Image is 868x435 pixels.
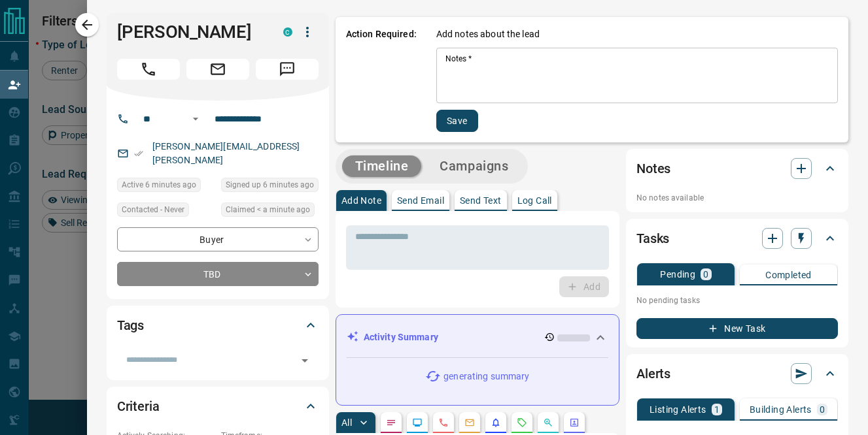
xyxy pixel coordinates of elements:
[443,370,529,383] p: generating summary
[650,405,706,414] p: Listing Alerts
[256,59,319,80] span: Message
[221,202,319,221] div: Sun Aug 17 2025
[436,110,478,132] button: Save
[347,325,608,349] div: Activity Summary
[296,351,314,370] button: Open
[283,27,292,37] div: condos.ca
[341,418,352,427] p: All
[820,405,825,414] p: 0
[569,417,580,428] svg: Agent Actions
[412,417,423,428] svg: Lead Browsing Activity
[117,22,264,42] h1: [PERSON_NAME]
[117,315,144,336] h2: Tags
[543,417,553,428] svg: Opportunities
[346,27,417,132] p: Action Required:
[221,178,319,196] div: Sun Aug 17 2025
[750,405,812,414] p: Building Alerts
[152,141,300,165] a: [PERSON_NAME][EMAIL_ADDRESS][PERSON_NAME]
[636,223,838,254] div: Tasks
[636,153,838,184] div: Notes
[636,291,838,310] p: No pending tasks
[226,178,314,191] span: Signed up 6 minutes ago
[188,111,203,127] button: Open
[122,178,196,191] span: Active 6 minutes ago
[117,396,160,417] h2: Criteria
[117,391,319,422] div: Criteria
[636,358,838,389] div: Alerts
[117,262,319,286] div: TBD
[186,59,249,80] span: Email
[636,363,670,384] h2: Alerts
[491,417,501,428] svg: Listing Alerts
[117,227,319,251] div: Buyer
[341,196,381,205] p: Add Note
[636,192,838,204] p: No notes available
[765,270,812,280] p: Completed
[714,405,720,414] p: 1
[460,196,502,205] p: Send Text
[636,158,670,179] h2: Notes
[386,417,396,428] svg: Notes
[464,417,475,428] svg: Emails
[117,59,180,80] span: Call
[134,149,143,158] svg: Email Verified
[117,310,319,341] div: Tags
[636,318,838,339] button: New Task
[436,27,540,41] p: Add notes about the lead
[426,155,521,177] button: Campaigns
[122,203,184,216] span: Contacted - Never
[660,270,695,279] p: Pending
[117,178,215,196] div: Sun Aug 17 2025
[636,228,669,249] h2: Tasks
[226,203,310,216] span: Claimed < a minute ago
[438,417,449,428] svg: Calls
[517,196,552,205] p: Log Call
[703,270,708,279] p: 0
[342,155,422,177] button: Timeline
[364,330,438,344] p: Activity Summary
[517,417,527,428] svg: Requests
[397,196,444,205] p: Send Email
